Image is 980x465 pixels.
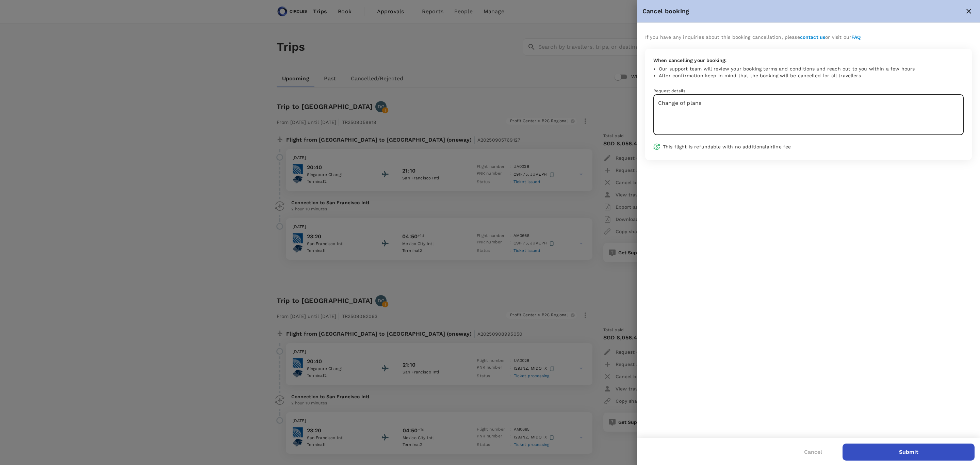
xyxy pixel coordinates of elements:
[663,143,964,150] p: This flight is refundable with no additional
[963,5,975,17] button: close
[843,444,975,461] button: Submit
[645,34,861,40] span: If you have any inquiries about this booking cancellation, please or visit our
[653,57,964,64] p: When cancelling your booking:
[851,34,861,40] a: FAQ
[653,89,685,93] span: Request details
[795,444,832,461] button: Cancel
[767,144,791,149] span: airline fee
[800,34,826,40] a: contact us
[659,65,964,72] li: Our support team will review your booking terms and conditions and reach out to you within a few ...
[642,6,963,16] div: Cancel booking
[659,72,964,79] li: After confirmation keep in mind that the booking will be cancelled for all travellers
